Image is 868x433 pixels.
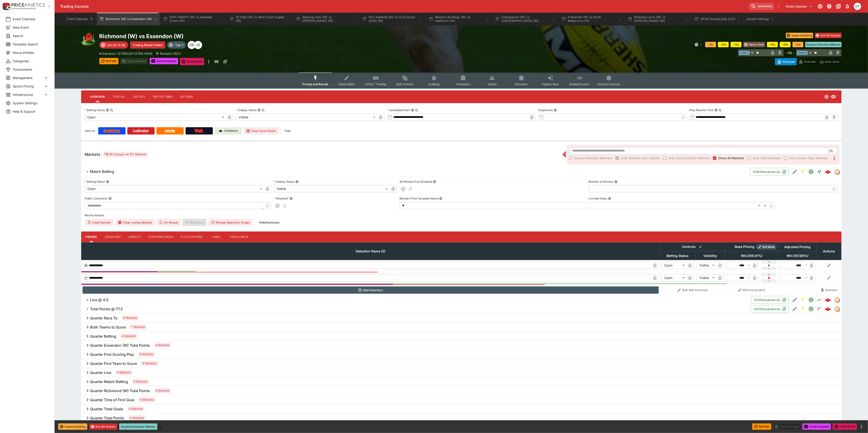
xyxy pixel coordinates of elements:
button: Suspend At [554,109,557,112]
span: Team A [739,51,750,55]
img: Neds [165,129,175,133]
span: Win(105.61%) [736,253,767,259]
h6: Match Betting [90,169,114,174]
button: Bulk edit [697,244,703,250]
span: 4 Markets [138,352,156,357]
button: Blender Price Template Name [439,197,442,200]
span: Only SGM Markets [753,156,781,160]
button: Suspend Simulator Markets [119,423,157,430]
button: End 4th Quarter [815,33,841,38]
button: +1m [793,42,803,47]
span: Pricing and Results [302,82,328,86]
button: Betting StatusCopy To Clipboard [106,109,109,112]
div: Show/hide Price Roll mode configuration. [756,244,777,250]
div: tradingmodel [834,306,840,312]
a: 348e6eba-6db7-4aaa-97c3-80b3295357bf [823,295,833,304]
span: Roll Mode [761,245,777,249]
button: Select Tenant [783,3,815,10]
button: Send Snapshot [150,58,178,64]
h6: Line @ 4.5 [90,298,109,302]
span: Win(107.69%) [782,253,813,259]
button: more [206,58,211,65]
button: Override [797,58,818,65]
button: Number of Winners [614,180,618,183]
button: Total Points @ 77.5 [81,304,751,314]
span: Detail Editor [339,82,355,86]
button: 220Transaction(s) [751,296,789,304]
button: Copy To Clipboard [415,109,418,112]
span: New Event [13,25,49,30]
button: Remap Selection Target [209,219,253,226]
span: Only Live/In-Play Markets [789,156,828,160]
img: australian_rules.png [81,33,96,47]
h2: Copy To Clipboard [99,33,470,40]
img: tradingmodel [835,169,840,174]
p: Public Comments [85,197,108,200]
h6: Quarter Total Goals [90,407,123,411]
button: SGM Enabled [799,168,807,176]
button: Bulk Edit (Controls) [662,286,724,294]
span: Auditing [428,82,440,86]
button: Copy To Clipboard [719,109,722,112]
p: Override [804,59,816,64]
button: Line @ 4.5 [81,295,751,304]
span: 4 Markets [127,407,145,411]
button: +10s [767,42,778,47]
span: Show All Markets [718,156,744,160]
button: Western Bulldogs (W) vs Hawthorn (W) [426,13,492,25]
button: Collingwood (W) vs [GEOGRAPHIC_DATA] (W) [493,13,558,25]
button: Event Calendar [64,13,96,25]
img: TabNZ [194,129,204,133]
button: 340Transaction(s) [751,305,789,313]
button: Edit Detail [791,168,799,176]
button: SGM Enabled [799,305,807,313]
div: Base Pricing [733,244,756,250]
button: Match Betting [81,167,750,176]
button: Refresh [99,58,118,64]
button: Open [807,296,815,304]
span: 4 Markets [132,379,150,384]
button: Open [827,147,835,155]
p: Betting Status [85,180,105,184]
p: Number of Winners [589,180,614,184]
div: tradingmodel [834,169,840,174]
span: Only Markets with Liability [621,156,660,160]
button: System Settings [744,13,777,25]
span: 4 Markets [141,361,159,366]
button: Play Resume TimeCopy To Clipboard [715,109,718,112]
img: PriceKinetics [11,3,45,7]
img: PriceKinetics Logo [1,2,10,11]
button: Clear Results [85,219,114,226]
em: ( 105.61 %) [747,253,762,259]
label: Tags: [284,127,291,134]
button: Overtype [775,58,797,65]
button: Un-Result [156,219,181,226]
img: logo-cerberus--red.svg [825,169,831,175]
button: Toggle light/dark mode [825,2,833,10]
div: James Gordon [194,41,202,49]
h6: Quarter Match Betting [90,379,128,384]
button: Live Bet Delay [608,197,611,200]
h6: Quarter First Team to Score [90,361,137,366]
svg: Open [824,95,829,99]
button: Open [807,305,815,313]
p: Display Status [274,180,294,184]
em: ( 107.69 %) [793,253,808,259]
button: Notifications [843,2,852,10]
h6: - VS - [785,50,794,55]
p: Cerberus [224,129,238,133]
button: Documentation [834,2,843,10]
button: -30s [718,42,729,47]
button: Close Event [180,58,204,65]
span: Infrastructure [13,92,43,97]
p: All Winners Full-Dividend [400,180,432,184]
span: Search [13,33,49,38]
button: Brisbane Lions (W) vs [PERSON_NAME] (W) [625,13,691,25]
span: Visibility [698,253,722,259]
button: Send Snapshot [803,423,831,430]
span: Popular Bets [542,82,559,86]
svg: More [832,156,837,161]
svg: Clock Controls [694,42,699,47]
img: Sportsbook Management [11,7,36,10]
